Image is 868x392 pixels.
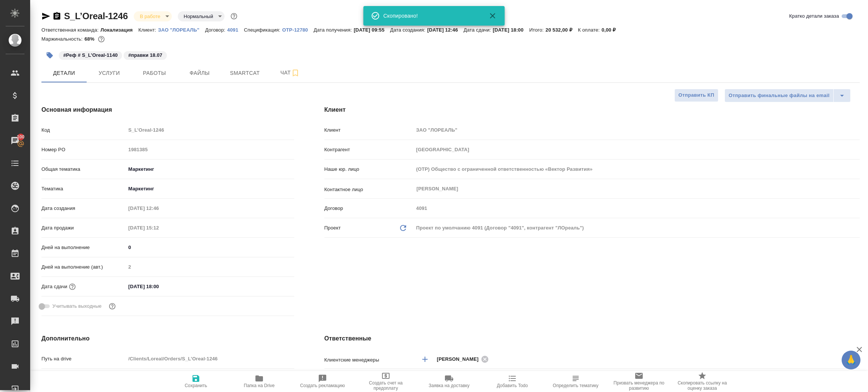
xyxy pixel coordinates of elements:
h4: Клиент [324,105,860,114]
p: #Реф # S_L’Oreal-1140 [63,52,118,59]
span: Создать рекламацию [300,383,345,388]
span: Услуги [91,68,127,78]
span: Отправить финальные файлы на email [729,91,830,100]
button: В работе [138,13,162,20]
span: 100 [12,133,29,141]
button: Скопировать ссылку для ЯМессенджера [41,12,50,21]
span: Определить тематику [553,383,598,388]
button: Добавить Todo [481,371,544,392]
a: OTP-12780 [282,26,313,33]
span: Заявка на доставку [429,383,469,388]
input: Пустое поле [414,125,860,135]
button: Добавить тэг [41,47,58,64]
p: Путь на drive [41,355,126,363]
div: В работе [178,11,225,21]
div: [PERSON_NAME] [437,354,491,364]
button: Заявка на доставку [417,371,481,392]
input: ✎ Введи что-нибудь [126,281,192,292]
div: Маркетинг [126,182,294,195]
span: Кратко детали заказа [789,12,839,20]
a: 100 [2,131,28,150]
button: Отправить финальные файлы на email [724,89,834,102]
p: Контрагент [324,146,414,153]
h4: Ответственные [324,334,860,343]
span: [PERSON_NAME] [437,356,483,363]
div: В работе [134,11,171,21]
div: Проект по умолчанию 4091 (Договор "4091", контрагент "ЛОреаль") [414,222,860,234]
p: Маржинальность: [41,36,84,42]
h4: Основная информация [41,105,294,114]
span: Призвать менеджера по развитию [612,380,666,391]
div: Маркетинг [126,163,294,176]
input: Пустое поле [414,144,860,155]
p: Договор [324,205,414,212]
input: Пустое поле [126,144,294,155]
span: Детали [46,68,82,78]
p: Ответственная команда: [41,27,101,33]
p: Тематика [41,185,126,193]
input: Пустое поле [414,203,860,214]
p: Дата продажи [41,224,126,232]
p: Дней на выполнение [41,244,126,251]
button: 🙏 [842,351,860,369]
button: Скопировать ссылку [52,12,61,21]
button: Нормальный [182,13,215,20]
span: Отправить КП [679,91,714,100]
p: 4091 [227,27,244,33]
p: 68% [84,36,96,42]
button: Папка на Drive [228,371,291,392]
input: Пустое поле [414,164,860,175]
p: Локализация [101,27,139,33]
p: Дата получения: [314,27,354,33]
span: правки 18.07 [123,52,167,58]
input: Пустое поле [126,125,294,135]
p: Дата сдачи [41,283,67,290]
h4: Дополнительно [41,334,294,343]
p: Клиент [324,126,414,134]
span: Чат [272,68,308,77]
p: Дата создания: [390,27,427,33]
p: Клиентские менеджеры [324,356,414,364]
button: Создать счет на предоплату [354,371,417,392]
button: Если добавить услуги и заполнить их объемом, то дата рассчитается автоматически [67,282,77,292]
button: Доп статусы указывают на важность/срочность заказа [229,11,239,21]
p: Проект [324,224,341,232]
span: 🙏 [845,352,857,368]
p: Номер PO [41,146,126,153]
button: 5400.78 RUB; [96,34,106,44]
p: Общая тематика [41,166,126,173]
span: Реф # S_L’Oreal-1140 [58,52,123,58]
div: split button [724,89,851,102]
button: Скопировать ссылку на оценку заказа [671,371,734,392]
p: Спецификация: [244,27,282,33]
p: [DATE] 12:46 [427,27,464,33]
p: Дата создания [41,205,126,212]
a: ЗАО "ЛОРЕАЛЬ" [158,26,205,33]
p: Контактное лицо [324,186,414,193]
p: #правки 18.07 [128,52,162,59]
span: Папка на Drive [244,383,275,388]
p: Наше юр. лицо [324,166,414,173]
span: Файлы [182,68,218,78]
input: Пустое поле [126,353,294,364]
p: Договор: [205,27,227,33]
p: Дата сдачи: [464,27,493,33]
a: 4091 [227,26,244,33]
p: 20 532,00 ₽ [546,27,578,33]
button: Выбери, если сб и вс нужно считать рабочими днями для выполнения заказа. [107,301,117,311]
p: [DATE] 09:55 [354,27,390,33]
input: Пустое поле [126,222,192,233]
span: Работы [136,68,173,78]
input: Пустое поле [126,203,192,214]
button: Отправить КП [674,89,718,102]
button: Создать рекламацию [291,371,354,392]
p: Код [41,126,126,134]
button: Сохранить [164,371,228,392]
button: Определить тематику [544,371,607,392]
input: ✎ Введи что-нибудь [126,242,294,253]
span: Создать счет на предоплату [359,380,413,391]
div: Скопировано! [384,12,478,20]
p: OTP-12780 [282,27,313,33]
p: ЗАО "ЛОРЕАЛЬ" [158,27,205,33]
p: 0,00 ₽ [602,27,622,33]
